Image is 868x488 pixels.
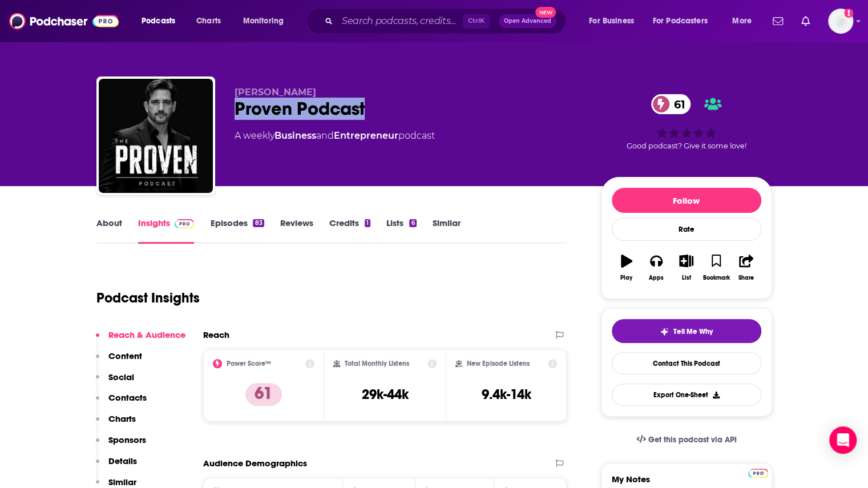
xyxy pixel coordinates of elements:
[748,469,768,478] img: Podchaser Pro
[361,386,408,403] h3: 29k-44k
[108,329,185,340] p: Reach & Audience
[138,217,195,244] a: InsightsPodchaser Pro
[235,87,316,98] span: [PERSON_NAME]
[386,217,416,244] a: Lists6
[96,372,134,393] button: Social
[844,9,853,18] svg: Add a profile image
[96,329,185,350] button: Reach & Audience
[829,426,857,454] div: Open Intercom Messenger
[660,327,669,336] img: tell me why sparkle
[467,360,530,368] h2: New Episode Listens
[641,247,671,288] button: Apps
[317,8,577,34] div: Search podcasts, credits, & more...
[189,12,228,30] a: Charts
[627,426,746,454] a: Get this podcast via API
[682,275,691,281] div: List
[724,12,766,30] button: open menu
[463,14,490,29] span: Ctrl K
[653,13,708,29] span: For Podcasters
[732,13,752,29] span: More
[828,9,853,34] span: Logged in as cmand-s
[108,372,134,382] p: Social
[96,350,142,372] button: Content
[316,130,334,141] span: and
[673,327,713,336] span: Tell Me Why
[651,94,691,114] a: 61
[345,360,409,368] h2: Total Monthly Listens
[235,12,298,30] button: open menu
[504,18,551,24] span: Open Advanced
[365,219,370,227] div: 1
[203,458,307,469] h2: Audience Demographics
[828,9,853,34] img: User Profile
[581,12,648,30] button: open menu
[337,12,463,30] input: Search podcasts, credits, & more...
[620,275,632,281] div: Play
[96,413,136,434] button: Charts
[329,217,370,244] a: Credits1
[227,360,271,368] h2: Power Score™
[627,142,746,150] span: Good podcast? Give it some love!
[210,217,264,244] a: Episodes83
[245,383,282,406] p: 61
[134,12,190,30] button: open menu
[601,87,772,158] div: 61Good podcast? Give it some love!
[701,247,731,288] button: Bookmark
[589,13,634,29] span: For Business
[108,392,147,403] p: Contacts
[96,217,122,244] a: About
[96,434,146,455] button: Sponsors
[334,130,398,141] a: Entrepreneur
[797,11,814,31] a: Show notifications dropdown
[738,275,754,281] div: Share
[108,434,146,445] p: Sponsors
[196,13,221,29] span: Charts
[280,217,313,244] a: Reviews
[409,219,416,227] div: 6
[828,9,853,34] button: Show profile menu
[433,217,461,244] a: Similar
[612,247,641,288] button: Play
[612,188,761,213] button: Follow
[649,275,664,281] div: Apps
[645,12,724,30] button: open menu
[663,94,691,114] span: 61
[274,130,316,141] a: Business
[731,247,761,288] button: Share
[499,14,556,28] button: Open AdvancedNew
[482,386,531,403] h3: 9.4k-14k
[108,413,136,424] p: Charts
[96,455,137,477] button: Details
[612,384,761,406] button: Export One-Sheet
[9,10,119,32] img: Podchaser - Follow, Share and Rate Podcasts
[535,7,556,18] span: New
[748,467,768,478] a: Pro website
[703,275,729,281] div: Bookmark
[253,219,264,227] div: 83
[108,350,142,361] p: Content
[142,13,175,29] span: Podcasts
[99,79,213,193] img: Proven Podcast
[243,13,284,29] span: Monitoring
[96,392,147,413] button: Contacts
[671,247,701,288] button: List
[175,219,195,228] img: Podchaser Pro
[768,11,788,31] a: Show notifications dropdown
[96,289,200,306] h1: Podcast Insights
[612,352,761,374] a: Contact This Podcast
[108,455,137,466] p: Details
[235,129,435,143] div: A weekly podcast
[648,435,736,445] span: Get this podcast via API
[612,217,761,241] div: Rate
[108,477,136,487] p: Similar
[612,319,761,343] button: tell me why sparkleTell Me Why
[203,329,229,340] h2: Reach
